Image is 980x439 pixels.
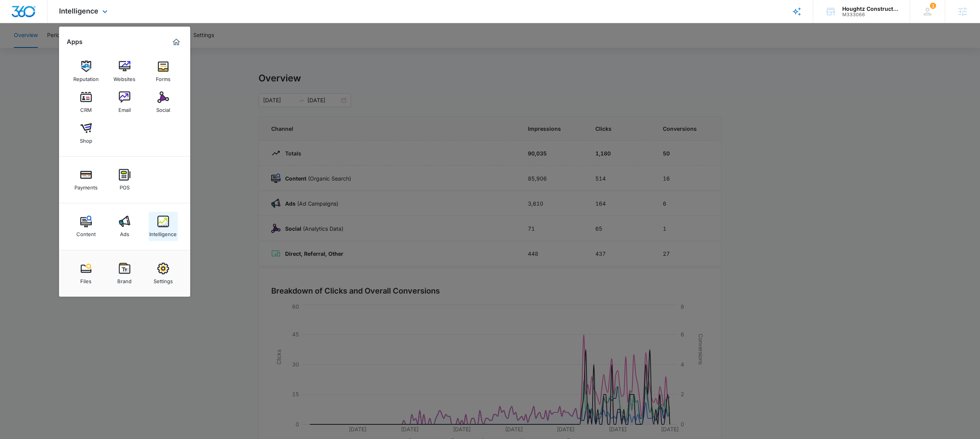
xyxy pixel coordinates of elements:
[21,45,27,51] img: tab_domain_overview_orange.svg
[842,12,899,17] div: account id
[77,45,83,51] img: tab_keywords_by_traffic_grey.svg
[80,274,91,284] div: Files
[118,103,131,113] div: Email
[59,7,98,15] span: Intelligence
[67,38,83,46] h2: Apps
[113,72,135,82] div: Websites
[120,227,129,237] div: Ads
[110,88,139,117] a: Email
[149,227,177,237] div: Intelligence
[110,165,139,194] a: POS
[22,12,38,19] div: v 4.0.25
[85,46,130,51] div: Keywords by Traffic
[110,259,139,288] a: Brand
[80,134,92,144] div: Shop
[930,3,936,9] div: notifications count
[76,227,96,237] div: Content
[12,12,19,19] img: logo_orange.svg
[71,118,101,148] a: Shop
[120,181,130,191] div: POS
[149,57,178,86] a: Forms
[842,6,899,12] div: account name
[12,20,19,26] img: website_grey.svg
[154,274,173,284] div: Settings
[71,88,101,117] a: CRM
[156,103,170,113] div: Social
[71,165,101,194] a: Payments
[71,57,101,86] a: Reputation
[110,57,139,86] a: Websites
[149,88,178,117] a: Social
[73,72,99,82] div: Reputation
[80,103,92,113] div: CRM
[20,20,85,26] div: Domain: [DOMAIN_NAME]
[930,3,936,9] span: 1
[170,36,182,48] a: Marketing 360® Dashboard
[117,274,132,284] div: Brand
[156,72,171,82] div: Forms
[110,212,139,241] a: Ads
[29,46,69,51] div: Domain Overview
[74,181,98,191] div: Payments
[71,212,101,241] a: Content
[149,212,178,241] a: Intelligence
[71,259,101,288] a: Files
[149,259,178,288] a: Settings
